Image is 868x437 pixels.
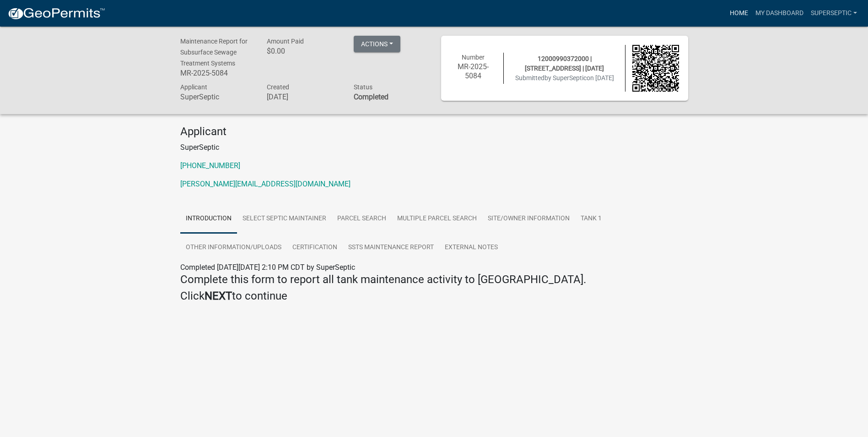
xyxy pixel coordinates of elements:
[180,180,350,188] a: [PERSON_NAME][EMAIL_ADDRESS][DOMAIN_NAME]
[180,204,237,234] a: Introduction
[462,54,485,61] span: Number
[180,142,688,153] p: SuperSeptic
[180,273,688,286] h4: Complete this form to report all tank maintenance activity to [GEOGRAPHIC_DATA].
[180,83,207,91] span: Applicant
[439,233,503,262] a: External Notes
[180,38,248,67] span: Maintenance Report for Subsurface Sewage Treatment Systems
[180,290,688,303] h4: Click to continue
[354,93,388,101] strong: Completed
[450,62,497,80] h6: MR-2025-5084
[287,233,343,262] a: Certification
[525,55,604,72] span: 12000990372000 | [STREET_ADDRESS] | [DATE]
[632,45,679,92] img: QR code
[807,5,861,22] a: SuperSeptic
[575,204,607,234] a: Tank 1
[180,69,253,77] h6: MR-2025-5084
[267,38,304,45] span: Amount Paid
[515,74,614,82] span: Submitted on [DATE]
[267,83,289,91] span: Created
[545,74,587,82] span: by SuperSeptic
[332,204,392,234] a: Parcel search
[180,161,240,170] a: [PHONE_NUMBER]
[180,233,287,262] a: Other Information/Uploads
[482,204,575,234] a: Site/Owner Information
[343,233,439,262] a: SSTS Maintenance Report
[726,5,752,22] a: Home
[354,83,372,91] span: Status
[392,204,482,234] a: Multiple Parcel Search
[205,290,232,302] strong: NEXT
[354,36,400,52] button: Actions
[267,93,340,101] h6: [DATE]
[180,93,253,101] h6: SuperSeptic
[267,47,340,55] h6: $0.00
[752,5,807,22] a: My Dashboard
[180,125,688,138] h4: Applicant
[237,204,332,234] a: Select Septic Maintainer
[180,263,355,272] span: Completed [DATE][DATE] 2:10 PM CDT by SuperSeptic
